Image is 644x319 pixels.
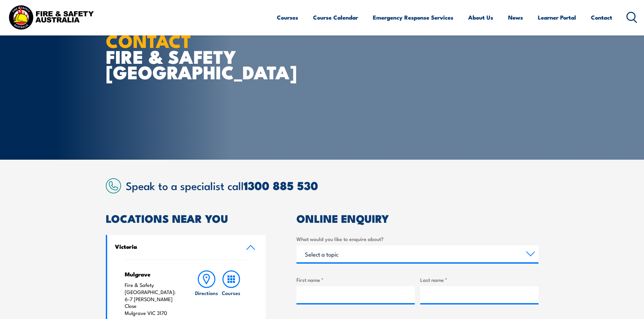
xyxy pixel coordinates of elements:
h2: ONLINE ENQUIRY [296,213,539,223]
strong: CONTACT [106,26,191,54]
h1: FIRE & SAFETY [GEOGRAPHIC_DATA] [106,32,273,80]
a: Course Calendar [313,8,358,26]
h4: Mulgrave [125,270,181,278]
a: Contact [591,8,612,26]
label: Last name [420,276,539,284]
a: Courses [219,270,243,317]
h4: Victoria [115,243,236,250]
a: Learner Portal [538,8,576,26]
h2: Speak to a specialist call [126,179,539,191]
label: What would you like to enquire about? [296,235,539,243]
p: Fire & Safety [GEOGRAPHIC_DATA]: 6-7 [PERSON_NAME] Close Mulgrave VIC 3170 [125,282,181,317]
h6: Courses [222,289,240,296]
a: Emergency Response Services [373,8,453,26]
a: Victoria [107,235,266,260]
a: News [508,8,523,26]
a: Directions [194,270,219,317]
h6: Directions [195,289,218,296]
label: First name [296,276,415,284]
a: 1300 885 530 [244,176,318,194]
a: Courses [277,8,298,26]
a: About Us [468,8,493,26]
h2: LOCATIONS NEAR YOU [106,213,266,223]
